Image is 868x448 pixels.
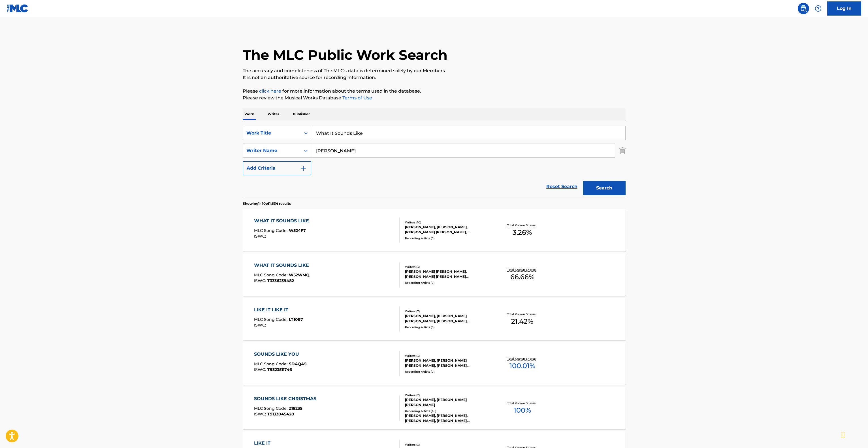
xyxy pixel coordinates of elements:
[246,130,297,136] div: Work Title
[254,411,267,417] span: ISWC :
[289,361,306,366] span: SD4QA5
[509,361,535,371] span: 100.01 %
[511,316,533,327] span: 21.42 %
[405,236,490,240] div: Recording Artists ( 0 )
[243,298,626,340] a: LIKE IT LIKE ITMLC Song Code:LT1097ISWC:Writers (7)[PERSON_NAME], [PERSON_NAME] [PERSON_NAME], [P...
[507,223,538,227] p: Total Known Shares:
[254,406,289,411] span: MLC Song Code :
[841,426,845,443] div: Drag
[543,180,580,193] a: Reset Search
[254,395,319,402] div: SOUNDS LIKE CHRISTMAS
[7,4,29,12] img: MLC Logo
[254,262,312,269] div: WHAT IT SOUNDS LIKE
[405,225,490,235] div: [PERSON_NAME], [PERSON_NAME], [PERSON_NAME] [PERSON_NAME], [PERSON_NAME], [PERSON_NAME], [PERSON_...
[289,406,302,411] span: Z1823S
[243,46,447,63] h1: The MLC Public Work Search
[266,108,281,120] p: Writer
[254,361,289,366] span: MLC Song Code :
[812,3,824,14] div: Help
[507,357,538,361] p: Total Known Shares:
[827,1,861,16] a: Log In
[300,165,307,172] img: 9d2ae6d4665cec9f34b9.svg
[254,323,267,328] span: ISWC :
[243,67,626,74] p: The accuracy and completeness of The MLC's data is determined solely by our Members.
[405,220,490,225] div: Writers ( 10 )
[405,354,490,358] div: Writers ( 3 )
[254,440,304,447] div: LIKE IT
[243,387,626,429] a: SOUNDS LIKE CHRISTMASMLC Song Code:Z1823SISWC:T9133045428Writers (2)[PERSON_NAME], [PERSON_NAME] ...
[243,88,626,95] p: Please for more information about the terms used in the database.
[405,309,490,313] div: Writers ( 7 )
[289,228,306,233] span: W524F7
[259,88,281,94] a: click here
[798,3,809,14] a: Public Search
[507,312,538,316] p: Total Known Shares:
[243,74,626,81] p: It is not an authoritative source for recording information.
[254,228,289,233] span: MLC Song Code :
[243,201,291,206] p: Showing 1 - 10 of 1,634 results
[619,144,626,158] img: Delete Criterion
[267,278,294,283] span: T3336239482
[246,147,297,154] div: Writer Name
[254,367,267,372] span: ISWC :
[243,161,311,175] button: Add Criteria
[289,272,310,278] span: W52WMQ
[243,342,626,385] a: SOUNDS LIKE YOUMLC Song Code:SD4QA5ISWC:T9323511746Writers (3)[PERSON_NAME], [PERSON_NAME] [PERSO...
[405,325,490,329] div: Recording Artists ( 0 )
[405,397,490,408] div: [PERSON_NAME], [PERSON_NAME] [PERSON_NAME]
[405,393,490,397] div: Writers ( 2 )
[254,317,289,322] span: MLC Song Code :
[405,409,490,413] div: Recording Artists ( 45 )
[815,5,822,12] img: help
[507,401,538,405] p: Total Known Shares:
[583,181,626,195] button: Search
[840,421,868,448] iframe: Chat Widget
[267,367,292,372] span: T9323511746
[291,108,312,120] p: Publisher
[289,317,303,322] span: LT1097
[254,272,289,278] span: MLC Song Code :
[405,269,490,279] div: [PERSON_NAME] [PERSON_NAME], [PERSON_NAME] [PERSON_NAME] [PERSON_NAME], [PERSON_NAME]
[405,413,490,423] div: [PERSON_NAME], [PERSON_NAME], [PERSON_NAME], [PERSON_NAME], [PERSON_NAME]
[510,272,534,282] span: 66.66 %
[513,227,532,238] span: 3.26 %
[254,278,267,283] span: ISWC :
[514,405,531,415] span: 100 %
[405,443,490,447] div: Writers ( 3 )
[405,370,490,374] div: Recording Artists ( 0 )
[254,217,312,224] div: WHAT IT SOUNDS LIKE
[800,5,807,12] img: search
[405,265,490,269] div: Writers ( 3 )
[243,253,626,296] a: WHAT IT SOUNDS LIKEMLC Song Code:W52WMQISWC:T3336239482Writers (3)[PERSON_NAME] [PERSON_NAME], [P...
[243,108,256,120] p: Work
[267,411,294,417] span: T9133045428
[254,306,303,313] div: LIKE IT LIKE IT
[243,95,626,101] p: Please review the Musical Works Database
[405,281,490,285] div: Recording Artists ( 0 )
[507,268,538,272] p: Total Known Shares:
[243,209,626,251] a: WHAT IT SOUNDS LIKEMLC Song Code:W524F7ISWC:Writers (10)[PERSON_NAME], [PERSON_NAME], [PERSON_NAM...
[405,358,490,368] div: [PERSON_NAME], [PERSON_NAME] [PERSON_NAME], [PERSON_NAME] [PERSON_NAME]
[243,126,626,198] form: Search Form
[254,234,267,239] span: ISWC :
[254,351,306,358] div: SOUNDS LIKE YOU
[341,95,372,101] a: Terms of Use
[405,313,490,324] div: [PERSON_NAME], [PERSON_NAME] [PERSON_NAME], [PERSON_NAME], [PERSON_NAME], [PERSON_NAME], [PERSON_...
